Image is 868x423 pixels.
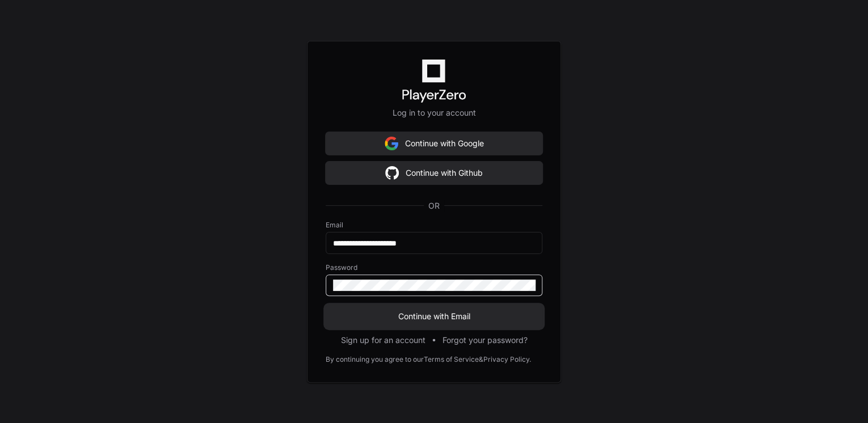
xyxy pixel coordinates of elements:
button: Continue with Email [326,305,542,328]
label: Email [326,221,542,230]
span: Continue with Email [326,311,542,322]
p: Log in to your account [326,107,542,119]
button: Sign up for an account [341,335,425,346]
img: Sign in with google [385,162,399,184]
label: Password [326,263,542,272]
div: By continuing you agree to our [326,355,424,364]
div: & [479,355,483,364]
span: OR [424,200,444,212]
a: Privacy Policy. [483,355,531,364]
button: Forgot your password? [443,335,528,346]
img: Sign in with google [385,132,398,155]
button: Continue with Github [326,162,542,184]
a: Terms of Service [424,355,479,364]
button: Continue with Google [326,132,542,155]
